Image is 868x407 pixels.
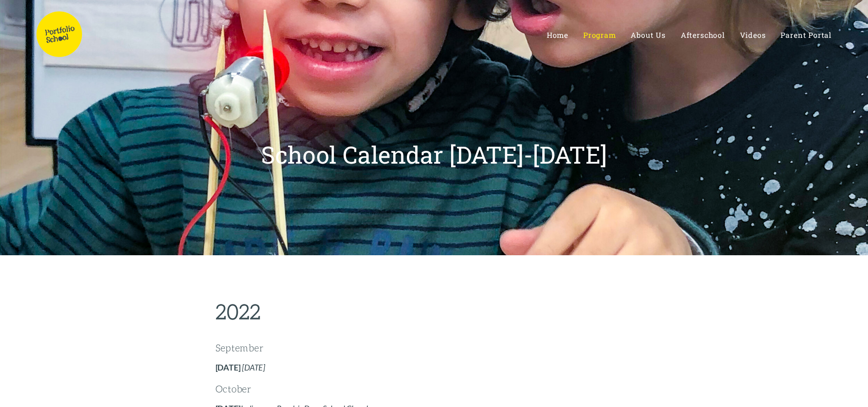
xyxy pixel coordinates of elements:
h3: October [216,383,653,394]
img: Portfolio School [36,11,82,57]
a: Videos [740,31,766,39]
a: Afterschool [681,31,725,39]
span: About Us [631,30,665,40]
em: [DATE] [242,362,265,372]
span: Program [583,30,616,40]
a: Home [547,31,568,39]
strong: [DATE] [216,362,242,372]
h1: School Calendar [DATE]-[DATE] [261,143,607,166]
h3: September [216,332,653,353]
strong: 2022 [216,299,261,323]
a: Parent Portal [781,31,832,39]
